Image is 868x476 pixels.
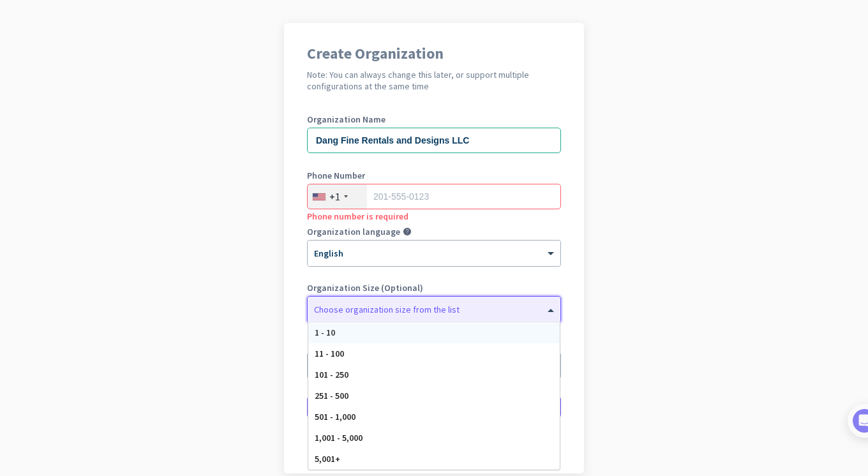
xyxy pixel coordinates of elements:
[307,339,561,348] label: Organization Time Zone
[307,227,400,236] label: Organization language
[307,171,561,180] label: Phone Number
[307,46,561,61] h1: Create Organization
[315,390,348,401] span: 251 - 500
[307,283,561,292] label: Organization Size (Optional)
[315,348,344,359] span: 11 - 100
[315,432,363,443] span: 1,001 - 5,000
[307,69,561,92] h2: Note: You can always change this later, or support multiple configurations at the same time
[307,211,408,222] span: Phone number is required
[315,369,348,380] span: 101 - 250
[315,411,355,422] span: 501 - 1,000
[315,327,335,338] span: 1 - 10
[307,396,561,419] button: Create Organization
[308,322,560,470] div: Options List
[329,190,340,203] div: +1
[307,128,561,153] input: What is the name of your organization?
[307,184,561,209] input: 201-555-0123
[315,453,340,465] span: 5,001+
[307,442,561,450] div: Go back
[403,227,412,236] i: help
[307,115,561,124] label: Organization Name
